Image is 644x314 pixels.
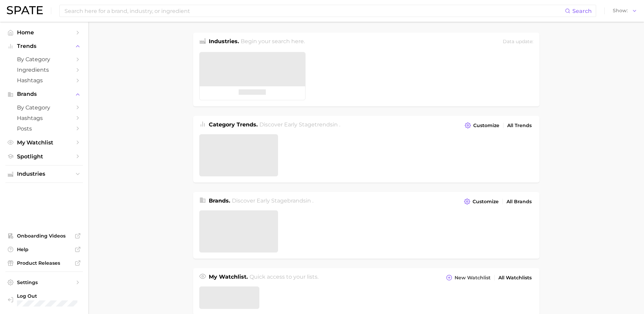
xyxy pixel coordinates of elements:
span: Discover Early Stage trends in . [259,121,340,128]
span: Search [572,8,592,14]
span: My Watchlist [17,139,71,146]
span: All Brands [507,199,532,205]
span: by Category [17,104,71,111]
a: Product Releases [5,258,83,268]
span: Settings [17,279,71,285]
span: Product Releases [17,260,71,266]
h2: Begin your search here. [241,37,305,47]
span: Trends [17,43,71,49]
span: Brands . [209,197,230,204]
h1: My Watchlist. [209,273,248,282]
span: Posts [17,125,71,132]
span: Show [613,9,628,13]
span: Help [17,246,71,252]
a: Settings [5,277,83,287]
a: by Category [5,102,83,113]
img: SPATE [7,6,43,14]
span: Spotlight [17,153,71,160]
button: New Watchlist [444,273,492,282]
a: Hashtags [5,75,83,86]
button: Industries [5,169,83,179]
span: Category Trends . [209,121,258,128]
span: Hashtags [17,115,71,121]
span: Customize [473,199,499,205]
a: Spotlight [5,151,83,162]
a: Home [5,27,83,38]
a: Posts [5,123,83,134]
a: All Trends [505,121,533,130]
span: Home [17,29,71,36]
button: Customize [463,121,501,130]
span: Brands [17,91,71,97]
span: Discover Early Stage brands in . [232,197,313,204]
span: Log Out [17,293,77,299]
a: Hashtags [5,113,83,123]
button: Trends [5,41,83,51]
span: Customize [473,123,499,128]
button: Show [611,6,639,15]
h2: Quick access to your lists. [250,273,318,282]
a: All Watchlists [497,273,533,282]
span: All Watchlists [498,275,532,281]
span: Hashtags [17,77,71,84]
span: Industries [17,171,71,177]
a: Onboarding Videos [5,231,83,241]
span: by Category [17,56,71,63]
a: Ingredients [5,65,83,75]
input: Search here for a brand, industry, or ingredient [64,5,565,17]
a: by Category [5,54,83,65]
div: Data update: [503,37,533,47]
h1: Industries. [209,37,239,47]
button: Customize [462,197,500,206]
a: Log out. Currently logged in with e-mail jek@cosmax.com. [5,291,83,309]
a: Help [5,244,83,255]
span: All Trends [507,123,532,128]
span: Ingredients [17,67,71,73]
a: My Watchlist [5,137,83,148]
span: Onboarding Videos [17,233,71,239]
a: All Brands [505,197,533,206]
button: Brands [5,89,83,99]
span: New Watchlist [455,275,491,281]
